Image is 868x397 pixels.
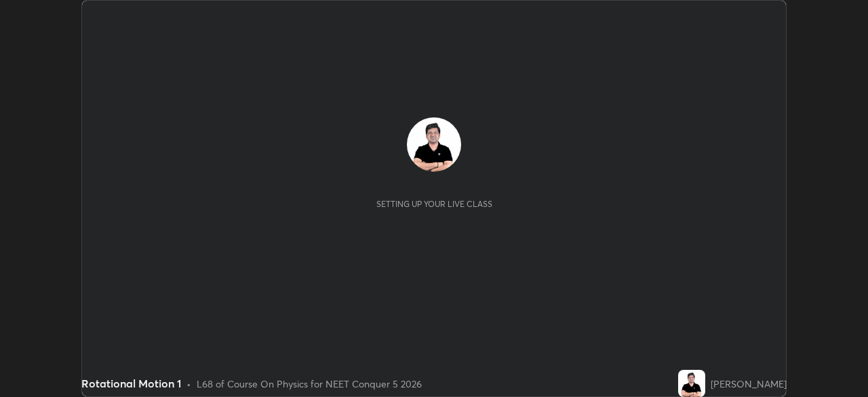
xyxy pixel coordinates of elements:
div: L68 of Course On Physics for NEET Conquer 5 2026 [197,377,422,391]
img: 7ad8e9556d334b399f8606cf9d83f348.jpg [678,370,705,397]
div: [PERSON_NAME] [711,377,787,391]
div: Rotational Motion 1 [81,375,181,392]
img: 7ad8e9556d334b399f8606cf9d83f348.jpg [407,117,461,172]
div: Setting up your live class [376,199,492,209]
div: • [186,377,191,391]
